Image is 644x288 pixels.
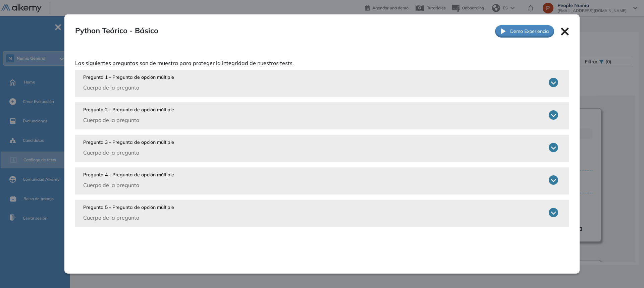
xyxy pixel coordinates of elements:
[83,204,174,211] p: Pregunta 5 - Pregunta de opción múltiple
[75,25,158,38] span: Python Teórico - Básico
[83,214,174,222] p: Cuerpo de la pregunta
[83,116,174,124] p: Cuerpo de la pregunta
[610,256,644,288] div: Widget de chat
[83,106,174,113] p: Pregunta 2 - Pregunta de opción múltiple
[83,181,174,189] p: Cuerpo de la pregunta
[83,139,174,146] p: Pregunta 3 - Pregunta de opción múltiple
[610,256,644,288] iframe: Chat Widget
[83,149,174,157] p: Cuerpo de la pregunta
[83,74,174,81] p: Pregunta 1 - Pregunta de opción múltiple
[510,28,549,35] span: Demo Experiencia
[75,59,569,67] p: Las siguientes preguntas son de muestra para proteger la integridad de nuestros tests.
[83,171,174,178] p: Pregunta 4 - Pregunta de opción múltiple
[83,83,174,92] p: Cuerpo de la pregunta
